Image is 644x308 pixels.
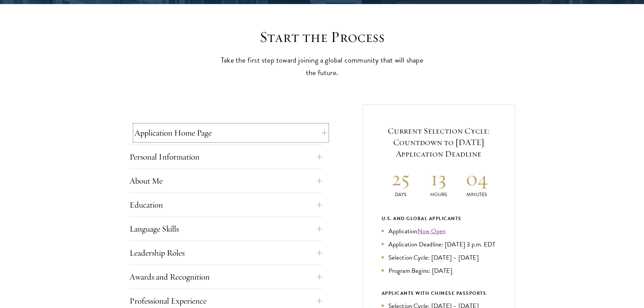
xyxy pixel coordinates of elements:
p: Minutes [458,191,496,198]
h2: Start the Process [217,28,427,47]
button: Application Home Page [135,125,327,141]
p: Take the first step toward joining a global community that will shape the future. [217,54,427,79]
li: Application Deadline: [DATE] 3 p.m. EDT [382,239,496,249]
p: Hours [420,191,458,198]
li: Application [382,226,496,236]
button: Awards and Recognition [129,269,322,285]
li: Program Begins: [DATE] [382,266,496,276]
li: Selection Cycle: [DATE] – [DATE] [382,253,496,262]
button: Language Skills [129,221,322,237]
div: APPLICANTS WITH CHINESE PASSPORTS [382,289,496,298]
h5: Current Selection Cycle: Countdown to [DATE] Application Deadline [382,125,496,160]
button: Leadership Roles [129,245,322,261]
div: U.S. and Global Applicants [382,214,496,223]
button: Personal Information [129,149,322,165]
a: Now Open [418,226,446,236]
h2: 04 [458,166,496,191]
button: Education [129,197,322,213]
button: About Me [129,173,322,189]
p: Days [382,191,420,198]
h2: 13 [420,166,458,191]
h2: 25 [382,166,420,191]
